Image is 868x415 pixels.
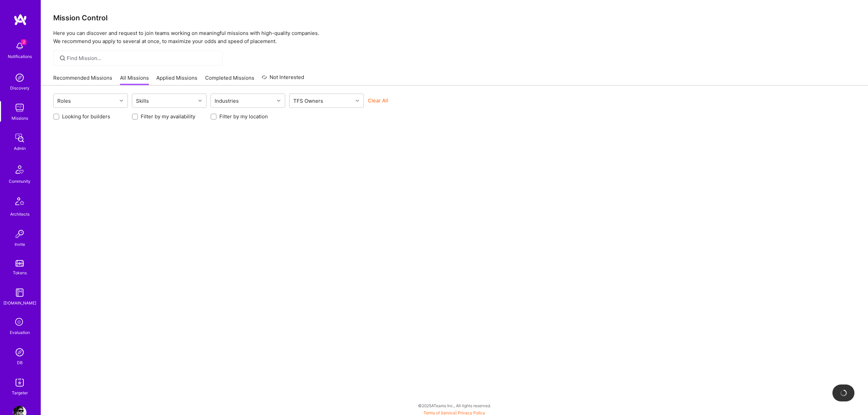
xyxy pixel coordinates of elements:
img: Community [12,161,28,178]
a: Completed Missions [205,74,254,85]
img: loading [840,389,848,397]
img: discovery [13,71,26,84]
img: Admin Search [13,345,26,359]
div: Evaluation [10,329,30,336]
img: admin teamwork [13,131,26,145]
a: Applied Missions [156,74,197,85]
input: Find Mission... [67,55,218,62]
div: Architects [10,211,29,218]
img: Skill Targeter [13,376,26,389]
div: [DOMAIN_NAME] [3,299,36,307]
img: logo [14,14,27,26]
div: Skills [134,96,151,106]
i: icon Chevron [120,99,123,102]
div: TFS Owners [292,96,325,106]
i: icon Chevron [277,99,280,102]
div: Tokens [13,269,27,276]
a: All Missions [120,74,149,85]
div: DB [17,359,23,366]
img: Architects [12,194,28,211]
div: © 2025 ATeams Inc., All rights reserved. [41,397,868,414]
div: Invite [15,241,25,248]
img: teamwork [13,101,26,115]
div: Targeter [12,389,28,396]
i: icon SearchGrey [59,54,66,62]
span: 2 [21,39,26,45]
img: Invite [13,227,26,241]
i: icon SelectionTeam [13,316,26,329]
div: Community [9,178,31,185]
a: Not Interested [262,73,304,85]
div: Roles [56,96,73,106]
i: icon Chevron [356,99,359,102]
p: Here you can discover and request to join teams working on meaningful missions with high-quality ... [53,29,856,45]
h3: Mission Control [53,14,856,22]
img: bell [13,39,26,53]
a: Recommended Missions [53,74,112,85]
div: Notifications [8,53,32,60]
div: Admin [14,145,26,152]
div: Industries [213,96,240,106]
i: icon Chevron [198,99,202,102]
div: Missions [12,115,28,122]
label: Looking for builders [62,113,110,120]
button: Clear All [368,97,388,104]
img: tokens [16,260,24,266]
label: Filter by my location [219,113,268,120]
label: Filter by my availability [141,113,195,120]
img: guide book [13,286,26,299]
div: Discovery [10,84,29,92]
